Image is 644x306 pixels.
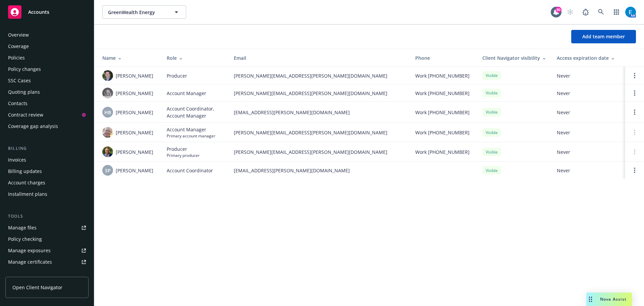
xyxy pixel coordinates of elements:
div: Client Navigator visibility [482,54,546,61]
div: Visible [482,71,501,80]
span: Never [557,148,620,156]
span: [EMAIL_ADDRESS][PERSON_NAME][DOMAIN_NAME] [234,109,405,116]
span: Work [PHONE_NUMBER] [415,148,470,156]
span: Never [557,129,620,136]
div: Visible [482,108,501,116]
span: Open Client Navigator [12,284,62,291]
div: Policy checking [8,234,42,245]
span: Primary producer [167,152,200,158]
span: Account Manager [167,126,215,133]
a: SSC Cases [5,75,89,86]
span: Nova Assist [600,296,627,302]
div: Visible [482,89,501,97]
span: Never [557,90,620,97]
div: Visible [482,148,501,156]
div: Coverage [8,41,29,52]
a: Policy changes [5,64,89,75]
span: Producer [167,145,200,152]
span: [PERSON_NAME][EMAIL_ADDRESS][PERSON_NAME][DOMAIN_NAME] [234,90,405,97]
div: Overview [8,30,29,40]
div: Role [167,54,223,61]
div: Tools [5,213,89,220]
span: [PERSON_NAME] [116,90,153,97]
span: Account Manager [167,90,206,97]
a: Accounts [5,3,89,21]
div: Name [102,54,156,61]
span: [PERSON_NAME][EMAIL_ADDRESS][PERSON_NAME][DOMAIN_NAME] [234,72,405,79]
a: Manage exposures [5,245,89,256]
div: Manage exposures [8,245,51,256]
div: Billing [5,145,89,152]
span: GreenWealth Energy [108,9,166,16]
span: [EMAIL_ADDRESS][PERSON_NAME][DOMAIN_NAME] [234,167,405,174]
span: SP [105,167,111,174]
div: SSC Cases [8,75,31,86]
span: Work [PHONE_NUMBER] [415,109,470,116]
span: Primary account manager [167,133,215,139]
span: Producer [167,72,187,79]
span: Work [PHONE_NUMBER] [415,90,470,97]
span: Add team member [582,33,625,40]
img: photo [102,88,113,98]
a: Overview [5,30,89,40]
div: Manage claims [8,268,42,279]
div: Access expiration date [557,54,620,61]
span: [PERSON_NAME][EMAIL_ADDRESS][PERSON_NAME][DOMAIN_NAME] [234,148,405,156]
div: 80 [555,7,561,13]
a: Billing updates [5,166,89,177]
a: Invoices [5,155,89,165]
div: Contract review [8,110,43,120]
img: photo [625,7,636,17]
span: [PERSON_NAME][EMAIL_ADDRESS][PERSON_NAME][DOMAIN_NAME] [234,129,405,136]
div: Manage certificates [8,257,52,267]
span: Accounts [28,9,49,15]
a: Contacts [5,98,89,109]
div: Quoting plans [8,87,40,97]
div: Invoices [8,155,26,165]
div: Coverage gap analysis [8,121,58,132]
div: Policy changes [8,64,41,75]
span: Never [557,167,620,174]
a: Open options [631,166,639,174]
span: [PERSON_NAME] [116,167,153,174]
a: Coverage gap analysis [5,121,89,132]
div: Installment plans [8,189,47,200]
span: [PERSON_NAME] [116,129,153,136]
div: Visible [482,128,501,137]
span: [PERSON_NAME] [116,109,153,116]
a: Open options [631,72,639,80]
div: Billing updates [8,166,42,177]
div: Visible [482,166,501,175]
div: Drag to move [586,293,595,306]
div: Policies [8,52,25,63]
div: Phone [415,54,472,61]
button: Nova Assist [586,293,632,306]
a: Policy checking [5,234,89,245]
a: Start snowing [563,5,577,19]
a: Open options [631,89,639,97]
a: Manage certificates [5,257,89,267]
a: Coverage [5,41,89,52]
a: Installment plans [5,189,89,200]
span: Never [557,72,620,79]
img: photo [102,127,113,138]
a: Account charges [5,177,89,188]
a: Search [594,5,608,19]
button: GreenWealth Energy [102,5,186,19]
a: Switch app [610,5,623,19]
a: Manage files [5,222,89,233]
span: Account Coordinator [167,167,213,174]
div: Manage files [8,222,37,233]
div: Contacts [8,98,28,109]
span: [PERSON_NAME] [116,72,153,79]
button: Add team member [571,30,636,43]
img: photo [102,146,113,157]
span: Account Coordinator, Account Manager [167,105,223,119]
span: HB [104,109,111,116]
span: [PERSON_NAME] [116,148,153,156]
a: Policies [5,52,89,63]
span: Work [PHONE_NUMBER] [415,129,470,136]
a: Manage claims [5,268,89,279]
a: Contract review [5,110,89,120]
